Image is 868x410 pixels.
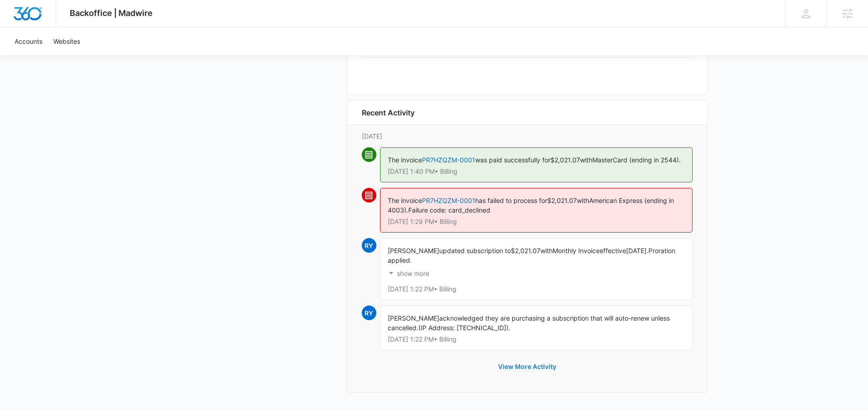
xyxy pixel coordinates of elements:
[439,247,511,254] span: updated subscription to
[489,356,565,378] button: View More Activity
[397,270,429,277] p: show more
[388,168,685,175] p: [DATE] 1:40 PM • Billing
[577,197,589,204] span: with
[422,156,475,164] a: PR7HZQZM-0001
[388,286,685,292] p: [DATE] 1:22 PM • Billing
[362,107,415,118] h6: Recent Activity
[388,336,685,343] p: [DATE] 1:22 PM • Billing
[553,247,600,254] span: Monthly Invoice
[540,247,553,254] span: with
[422,197,475,204] a: PR7HZQZM-0001
[475,197,547,204] span: has failed to process for
[511,247,540,254] span: $2,021.07
[388,314,670,332] span: acknowledged they are purchasing a subscription that will auto-renew unless cancelled.
[48,27,86,55] a: Websites
[600,247,626,254] span: effective
[362,306,376,320] span: RY
[475,156,550,164] span: was paid successfully for
[580,156,592,164] span: with
[388,265,429,282] button: show more
[388,156,422,164] span: The invoice
[388,314,439,322] span: [PERSON_NAME]
[388,247,439,254] span: [PERSON_NAME]
[388,197,422,204] span: The invoice
[408,206,490,214] span: Failure code: card_declined
[547,197,577,204] span: $2,021.07
[388,218,685,225] p: [DATE] 1:29 PM • Billing
[362,238,376,253] span: RY
[9,27,48,55] a: Accounts
[626,247,648,254] span: [DATE].
[418,324,510,332] span: (IP Address: [TECHNICAL_ID]).
[70,8,153,18] span: Backoffice | Madwire
[362,131,693,141] p: [DATE]
[592,156,681,164] span: MasterCard (ending in 2544).
[550,156,580,164] span: $2,021.07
